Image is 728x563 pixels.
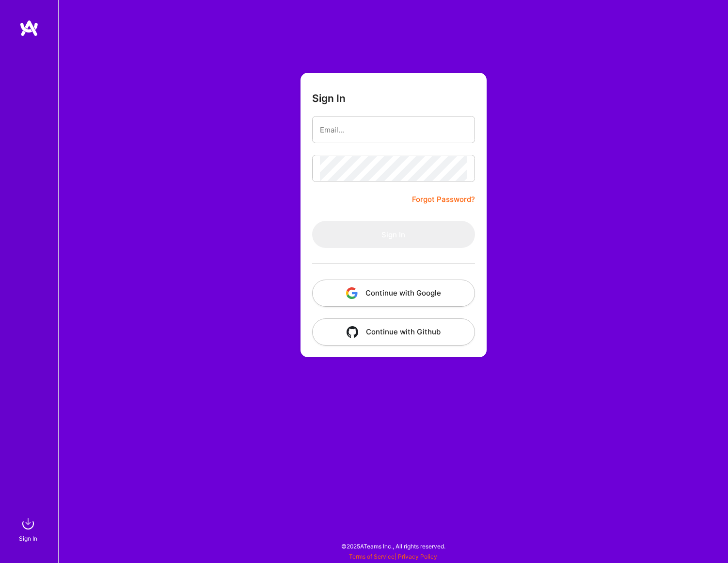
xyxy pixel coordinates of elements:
button: Continue with Github [312,318,475,346]
a: Terms of Service [349,553,395,560]
button: Sign In [312,221,475,248]
button: Continue with Google [312,280,475,307]
input: Email... [320,117,467,142]
h3: Sign In [312,92,346,104]
img: icon [346,287,358,299]
img: icon [347,326,358,338]
img: sign in [18,514,38,533]
img: logo [19,19,39,37]
div: Sign In [19,533,37,544]
a: Forgot Password? [412,194,475,205]
span: | [349,553,437,560]
div: © 2025 ATeams Inc., All rights reserved. [58,534,728,558]
a: sign inSign In [20,514,38,544]
a: Privacy Policy [398,553,437,560]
